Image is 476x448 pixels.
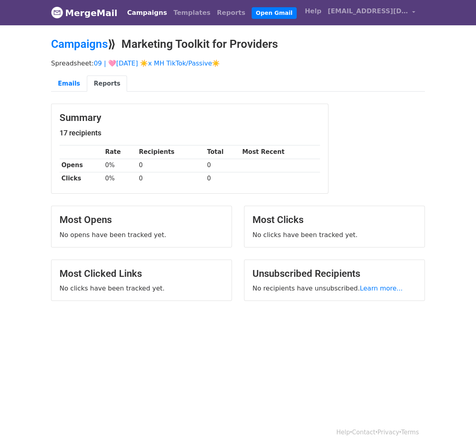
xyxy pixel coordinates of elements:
[51,76,87,92] a: Emails
[51,37,108,51] a: Campaigns
[252,268,416,280] h3: Unsubscribed Recipients
[137,145,205,159] th: Recipients
[360,284,403,292] a: Learn more...
[205,172,240,185] td: 0
[103,145,137,159] th: Rate
[103,159,137,172] td: 0%
[401,429,419,436] a: Terms
[252,214,416,226] h3: Most Clicks
[59,172,103,185] th: Clicks
[51,4,117,21] a: MergeMail
[170,5,213,21] a: Templates
[103,172,137,185] td: 0%
[87,76,127,92] a: Reports
[51,59,425,68] p: Spreadsheet:
[328,6,408,16] span: [EMAIL_ADDRESS][DOMAIN_NAME]
[94,59,220,67] a: 09 | 🩷[DATE] ☀️x MH TikTok/Passive☀️
[252,231,416,239] p: No clicks have been tracked yet.
[324,3,419,22] a: [EMAIL_ADDRESS][DOMAIN_NAME]
[214,5,249,21] a: Reports
[59,214,224,226] h3: Most Opens
[205,145,240,159] th: Total
[378,429,399,436] a: Privacy
[137,172,205,185] td: 0
[205,159,240,172] td: 0
[59,284,224,293] p: No clicks have been tracked yet.
[352,429,375,436] a: Contact
[302,3,324,19] a: Help
[436,409,476,448] iframe: Chat Widget
[137,159,205,172] td: 0
[59,159,103,172] th: Opens
[252,7,296,19] a: Open Gmail
[51,37,425,51] h2: ⟫ Marketing Toolkit for Providers
[59,129,320,137] h5: 17 recipients
[51,6,63,18] img: MergeMail logo
[59,268,224,280] h3: Most Clicked Links
[124,5,170,21] a: Campaigns
[336,429,350,436] a: Help
[59,112,320,124] h3: Summary
[59,231,224,239] p: No opens have been tracked yet.
[240,145,320,159] th: Most Recent
[252,284,416,293] p: No recipients have unsubscribed.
